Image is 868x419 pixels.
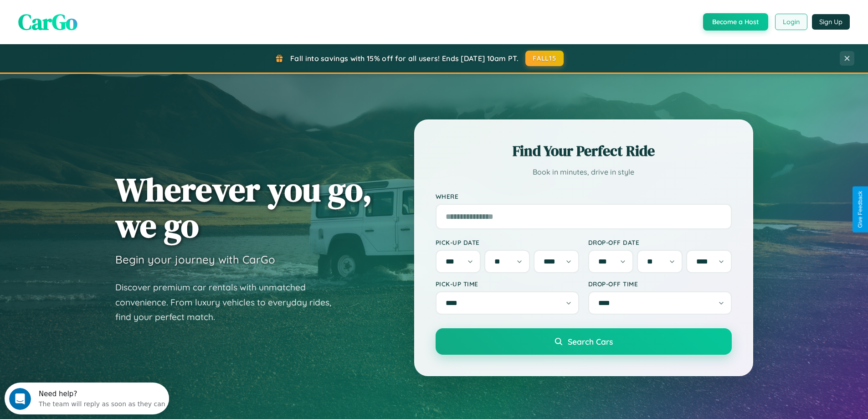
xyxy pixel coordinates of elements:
[436,328,732,355] button: Search Cars
[525,51,564,66] button: FALL15
[436,192,732,200] label: Where
[588,238,732,246] label: Drop-off Date
[812,14,850,30] button: Sign Up
[436,280,579,288] label: Pick-up Time
[5,383,169,414] iframe: Intercom live chat discovery launcher
[436,238,579,246] label: Pick-up Date
[775,14,807,30] button: Login
[18,7,77,37] span: CarGo
[115,253,275,266] h3: Begin your journey with CarGo
[436,141,732,161] h2: Find Your Perfect Ride
[857,191,863,228] div: Give Feedback
[436,166,732,179] p: Book in minutes, drive in style
[703,13,768,31] button: Become a Host
[34,15,161,25] div: The team will reply as soon as they can
[568,336,613,347] span: Search Cars
[34,8,161,15] div: Need help?
[4,4,169,29] div: Open Intercom Messenger
[115,171,372,243] h1: Wherever you go, we go
[115,280,343,325] p: Discover premium car rentals with unmatched convenience. From luxury vehicles to everyday rides, ...
[290,54,519,63] span: Fall into savings with 15% off for all users! Ends [DATE] 10am PT.
[9,388,31,410] iframe: Intercom live chat
[588,280,732,288] label: Drop-off Time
